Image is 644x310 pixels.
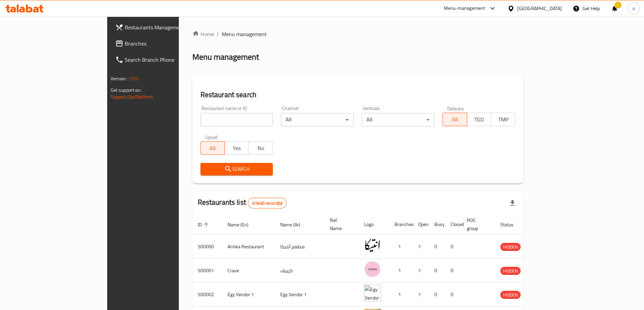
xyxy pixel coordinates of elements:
label: Delivery [447,106,464,111]
button: Search [200,163,273,175]
div: HIDDEN [500,243,521,251]
img: Antika Restaurant [364,237,381,254]
button: Yes [224,141,249,155]
td: Egy Vendor 1 [222,283,275,307]
td: 1 [389,259,413,283]
span: Branches [125,39,209,48]
input: Search for restaurant name or ID.. [200,113,273,126]
th: Branches [389,214,413,235]
td: Crave [222,259,275,283]
span: Name (En) [228,221,257,229]
span: Get support on: [111,86,142,94]
img: Crave [364,261,381,278]
span: HIDDEN [500,291,521,299]
td: Antika Restaurant [222,235,275,259]
td: 1 [389,235,413,259]
td: 0 [429,259,445,283]
td: 0 [429,235,445,259]
td: مطعم أنتيكا [275,235,325,259]
a: Search Branch Phone [110,52,215,68]
span: TGO [470,115,488,124]
button: All [200,141,225,155]
span: o [633,5,635,12]
th: Logo [359,214,389,235]
button: All [443,113,467,126]
a: Support.OpsPlatform [111,92,153,101]
td: 1 [389,283,413,307]
span: Name (Ar) [280,221,309,229]
div: Export file [504,195,521,211]
td: Egy Vendor 1 [275,283,325,307]
h2: Restaurant search [200,90,516,100]
div: Menu-management [444,4,485,12]
span: Search [206,165,268,173]
td: 0 [445,235,461,259]
h2: Restaurants list [198,197,287,208]
div: [GEOGRAPHIC_DATA] [517,5,562,12]
td: 1 [413,235,429,259]
th: Busy [429,214,445,235]
span: TMP [494,115,512,124]
span: 1.0.0 [128,74,139,83]
th: Open [413,214,429,235]
h2: Menu management [192,52,259,62]
td: 0 [445,283,461,307]
th: Closed [445,214,461,235]
nav: breadcrumb [192,30,524,38]
a: Restaurants Management [110,19,215,35]
span: Status [500,221,522,229]
a: Branches [110,35,215,52]
span: Yes [228,143,246,153]
span: No [252,143,270,153]
span: Restaurants Management [125,23,209,31]
span: Menu management [222,30,267,38]
li: / [217,30,219,38]
img: Egy Vendor 1 [364,285,381,302]
td: 0 [445,259,461,283]
div: All [362,113,434,126]
td: 0 [429,283,445,307]
span: ID [198,221,211,229]
button: No [248,141,273,155]
span: 41440 record(s) [248,200,286,206]
span: HIDDEN [500,267,521,275]
td: كرييف [275,259,325,283]
div: All [281,113,354,126]
span: Version: [111,74,127,83]
span: All [204,143,222,153]
span: POS group [467,216,487,232]
span: Ref. Name [330,216,351,232]
span: All [446,115,464,124]
button: TMP [491,113,515,126]
span: Search Branch Phone [125,56,209,64]
label: Upsell [205,135,218,139]
td: 1 [413,283,429,307]
td: 1 [413,259,429,283]
button: TGO [467,113,491,126]
span: HIDDEN [500,243,521,251]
